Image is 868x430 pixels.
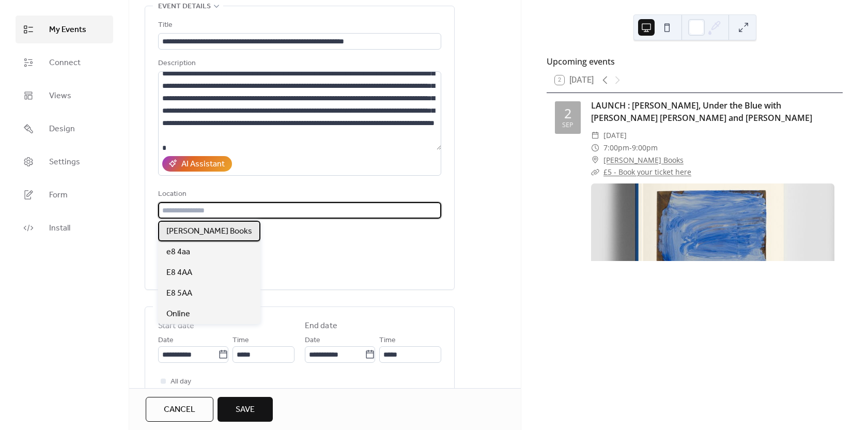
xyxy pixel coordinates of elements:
span: Time [379,334,396,347]
span: Cancel [164,404,195,416]
a: Settings [16,148,113,176]
div: Location [158,188,439,201]
span: E8 5AA [166,287,192,300]
div: Upcoming events [547,55,843,68]
a: LAUNCH : [PERSON_NAME], Under the Blue with [PERSON_NAME] [PERSON_NAME] and [PERSON_NAME] [591,100,812,124]
div: Sep [562,122,574,129]
span: [DATE] [603,129,627,142]
div: ​ [591,166,599,178]
button: Save [218,397,273,422]
div: Title [158,19,439,32]
button: Cancel [146,397,213,422]
div: Start date [158,320,194,332]
span: 7:00pm [603,142,629,154]
span: Design [49,123,75,135]
span: Install [49,222,70,235]
div: ​ [591,154,599,166]
a: Views [16,82,113,110]
div: AI Assistant [181,158,225,171]
div: Description [158,57,439,70]
span: Date [158,334,174,347]
span: E8 4AA [166,267,192,279]
button: AI Assistant [162,156,232,172]
div: End date [305,320,337,332]
a: Install [16,214,113,242]
span: e8 4aa [166,246,190,258]
span: [PERSON_NAME] Books [166,225,252,238]
span: Online [166,308,190,320]
span: My Events [49,24,86,36]
a: Design [16,115,113,143]
div: ​ [591,142,599,154]
span: Form [49,189,68,202]
div: ​ [591,129,599,142]
a: My Events [16,16,113,43]
span: Settings [49,156,80,168]
span: Date [305,334,320,347]
span: Views [49,90,71,102]
span: All day [171,376,191,388]
a: £5 - Book your ticket here [603,167,691,177]
span: Time [233,334,249,347]
span: 9:00pm [632,142,658,154]
div: 2 [564,107,571,120]
a: Form [16,181,113,209]
a: Connect [16,49,113,76]
span: Event details [158,1,211,13]
span: Save [236,404,255,416]
span: Connect [49,57,81,69]
a: [PERSON_NAME] Books [603,154,684,166]
span: - [629,142,632,154]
